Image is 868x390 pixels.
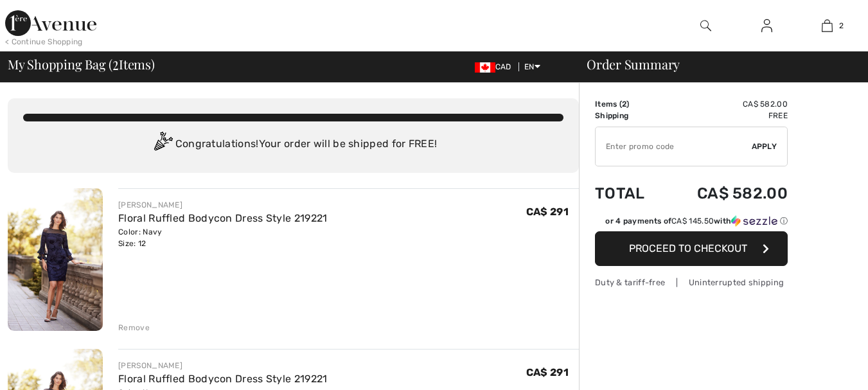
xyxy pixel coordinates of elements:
[150,132,175,157] img: Congratulation2.svg
[595,215,788,231] div: or 4 payments ofCA$ 145.50withSezzle Click to learn more about Sezzle
[761,18,772,33] img: My Info
[8,58,155,71] span: My Shopping Bag ( Items)
[112,55,119,71] span: 2
[475,62,517,71] span: CAD
[751,18,783,34] a: Sign In
[5,10,96,36] img: 1ère Avenue
[731,215,777,227] img: Sezzle
[524,62,540,71] span: EN
[596,127,752,166] input: Promo code
[571,58,860,71] div: Order Summary
[595,231,788,266] button: Proceed to Checkout
[118,212,327,224] a: Floral Ruffled Bodycon Dress Style 219221
[118,322,150,333] div: Remove
[23,132,563,157] div: Congratulations! Your order will be shipped for FREE!
[118,226,327,249] div: Color: Navy Size: 12
[605,215,788,227] div: or 4 payments of with
[5,36,83,48] div: < Continue Shopping
[595,98,663,110] td: Items ( )
[671,217,714,226] span: CA$ 145.50
[629,242,747,254] span: Proceed to Checkout
[663,98,788,110] td: CA$ 582.00
[700,18,711,33] img: search the website
[475,62,495,73] img: Canadian Dollar
[663,172,788,215] td: CA$ 582.00
[822,18,833,33] img: My Bag
[595,110,663,121] td: Shipping
[118,360,327,371] div: [PERSON_NAME]
[752,141,777,152] span: Apply
[8,188,103,331] img: Floral Ruffled Bodycon Dress Style 219221
[839,20,844,31] span: 2
[118,373,327,385] a: Floral Ruffled Bodycon Dress Style 219221
[797,18,857,33] a: 2
[663,110,788,121] td: Free
[595,276,788,288] div: Duty & tariff-free | Uninterrupted shipping
[622,100,626,109] span: 2
[526,206,569,218] span: CA$ 291
[526,366,569,378] span: CA$ 291
[595,172,663,215] td: Total
[118,199,327,211] div: [PERSON_NAME]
